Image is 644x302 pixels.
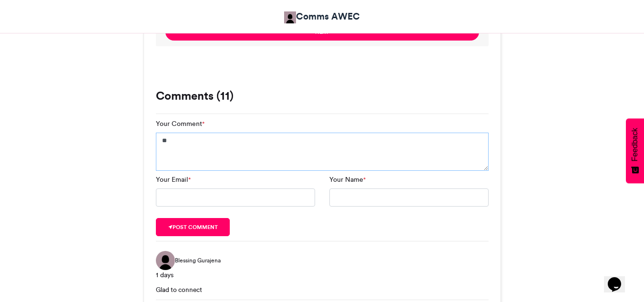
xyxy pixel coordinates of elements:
button: Post comment [156,218,230,236]
img: Blessing [156,251,175,270]
div: Glad to connect [156,285,489,294]
h3: Comments (11) [156,90,489,102]
img: Comms AWEC [284,11,296,23]
span: Blessing Gurajena [175,256,221,265]
label: Your Name [329,175,366,185]
div: 1 days [156,270,489,280]
iframe: chat widget [604,264,634,292]
label: Your Email [156,175,191,185]
span: Feedback [631,128,639,161]
label: Your Comment [156,119,204,129]
button: Feedback - Show survey [626,118,644,183]
a: Comms AWEC [284,10,360,23]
